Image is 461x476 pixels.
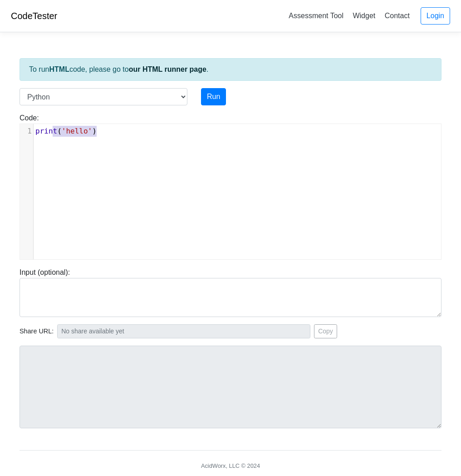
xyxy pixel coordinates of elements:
strong: HTML [49,65,69,73]
a: Widget [349,8,379,23]
a: our HTML runner page [129,65,206,73]
span: ( ) [35,127,97,135]
div: 1 [20,126,33,137]
a: Assessment Tool [285,8,347,23]
div: Input (optional): [13,267,448,317]
a: CodeTester [11,11,57,21]
span: print [35,127,57,135]
div: AcidWorx, LLC © 2024 [201,461,260,470]
div: To run code, please go to . [20,58,441,81]
span: 'hello' [62,127,92,135]
a: Login [421,7,450,25]
input: No share available yet [57,324,310,338]
button: Copy [314,324,337,338]
a: Contact [381,8,413,23]
div: Code: [13,113,448,260]
span: Share URL: [20,327,54,337]
button: Run [201,88,226,105]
